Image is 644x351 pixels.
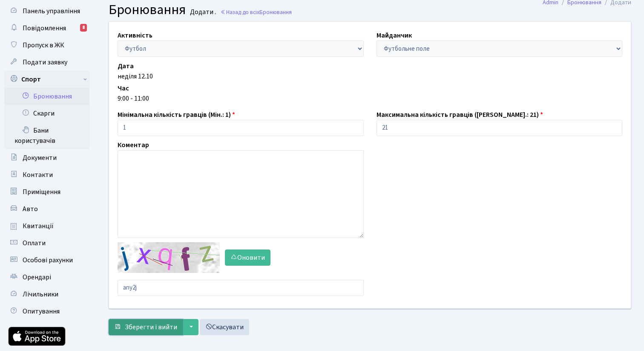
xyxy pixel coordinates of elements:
[23,290,58,299] span: Лічильники
[23,255,73,265] span: Особові рахунки
[118,71,622,81] div: неділя 12.10
[4,105,89,122] a: Скарги
[118,30,152,41] label: Активність
[23,23,66,33] span: Повідомлення
[118,140,149,150] label: Коментар
[4,54,89,71] a: Подати заявку
[23,187,60,197] span: Приміщення
[23,204,38,214] span: Авто
[118,83,129,93] label: Час
[23,6,80,16] span: Панель управління
[200,319,249,335] a: Скасувати
[23,238,46,248] span: Оплати
[118,280,364,296] input: Введіть текст із зображення
[118,242,220,273] img: default
[188,8,216,16] small: Додати .
[4,252,89,269] a: Особові рахунки
[225,249,270,266] button: Оновити
[4,235,89,252] a: Оплати
[377,30,412,41] label: Майданчик
[118,93,622,104] div: 9:00 - 11:00
[4,269,89,286] a: Орендарі
[23,41,64,50] span: Пропуск в ЖК
[4,88,89,105] a: Бронювання
[4,122,89,149] a: Бани користувачів
[109,319,183,335] button: Зберегти і вийти
[4,149,89,166] a: Документи
[125,322,177,332] span: Зберегти і вийти
[377,110,543,120] label: Максимальна кількість гравців ([PERSON_NAME].: 21)
[220,8,292,16] a: Назад до всіхБронювання
[80,24,87,32] div: 8
[23,58,67,67] span: Подати заявку
[23,153,57,162] span: Документи
[4,200,89,218] a: Авто
[4,166,89,183] a: Контакти
[4,3,89,20] a: Панель управління
[259,8,292,16] span: Бронювання
[4,71,89,88] a: Спорт
[4,37,89,54] a: Пропуск в ЖК
[4,303,89,320] a: Опитування
[4,286,89,303] a: Лічильники
[4,20,89,37] a: Повідомлення8
[23,307,60,316] span: Опитування
[118,61,134,71] label: Дата
[23,273,51,282] span: Орендарі
[4,183,89,200] a: Приміщення
[4,218,89,235] a: Квитанції
[23,221,54,231] span: Квитанції
[23,170,53,180] span: Контакти
[118,110,235,120] label: Мінімальна кількість гравців (Мін.: 1)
